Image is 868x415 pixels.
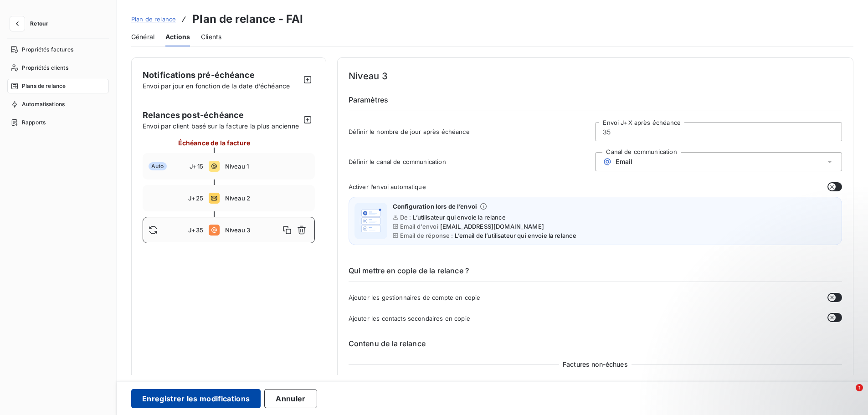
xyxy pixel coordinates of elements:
[143,82,290,90] span: Envoi par jour en fonction de la date d’échéance
[22,64,68,72] span: Propriétés clients
[616,158,632,165] span: Email
[455,232,576,239] span: L’email de l’utilisateur qui envoie la relance
[131,15,176,24] a: Plan de relance
[225,226,280,234] span: Niveau 3
[143,121,300,131] span: Envoi par client basé sur la facture la plus ancienne
[349,338,842,349] h6: Contenu de la relance
[7,97,109,112] a: Automatisations
[400,232,453,239] span: Email de réponse :
[349,128,596,135] span: Définir le nombre de jour après échéance
[165,32,190,41] span: Actions
[143,70,255,80] span: Notifications pré-échéance
[149,162,167,170] span: Auto
[225,195,309,202] span: Niveau 2
[131,389,261,408] button: Enregistrer les modifications
[349,265,842,282] h6: Qui mettre en copie de la relance ?
[393,203,477,210] span: Configuration lors de l’envoi
[22,118,46,127] span: Rapports
[131,32,154,41] span: Général
[192,11,303,27] h3: Plan de relance - FAI
[686,327,868,390] iframe: Intercom notifications message
[22,100,65,108] span: Automatisations
[190,163,203,170] span: J+15
[188,195,203,202] span: J+25
[400,223,438,230] span: Email d'envoi
[188,226,203,234] span: J+35
[30,21,48,26] span: Retour
[349,183,426,190] span: Activer l’envoi automatique
[201,32,221,41] span: Clients
[178,138,250,148] span: Échéance de la facture
[349,158,596,165] span: Définir le canal de communication
[7,79,109,93] a: Plans de relance
[22,46,73,54] span: Propriétés factures
[7,16,56,31] button: Retour
[131,15,176,23] span: Plan de relance
[440,223,544,230] span: [EMAIL_ADDRESS][DOMAIN_NAME]
[349,69,842,83] h4: Niveau 3
[856,384,863,391] span: 1
[7,61,109,75] a: Propriétés clients
[7,42,109,57] a: Propriétés factures
[349,94,842,111] h6: Paramètres
[264,389,317,408] button: Annuler
[349,294,481,301] span: Ajouter les gestionnaires de compte en copie
[356,206,385,236] img: illustration helper email
[559,360,632,369] span: Factures non-échues
[349,315,470,322] span: Ajouter les contacts secondaires en copie
[837,384,859,406] iframe: Intercom live chat
[143,109,300,121] span: Relances post-échéance
[400,214,411,221] span: De :
[7,115,109,130] a: Rapports
[413,214,506,221] span: L’utilisateur qui envoie la relance
[22,82,66,90] span: Plans de relance
[225,163,309,170] span: Niveau 1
